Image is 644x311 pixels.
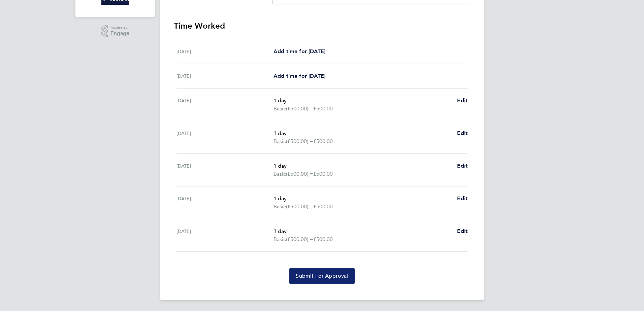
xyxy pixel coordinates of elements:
p: 1 day [273,129,452,137]
span: £500.00 [313,171,333,177]
div: [DATE] [176,162,273,178]
span: Engage [110,31,129,36]
div: [DATE] [176,47,273,56]
span: Add time for [DATE] [273,73,325,79]
a: Add time for [DATE] [273,47,325,56]
span: Basic [273,137,286,145]
span: Add time for [DATE] [273,48,325,55]
span: Basic [273,105,286,113]
a: Add time for [DATE] [273,72,325,80]
span: Submit For Approval [296,273,348,279]
span: Edit [457,97,468,104]
span: (£500.00) = [286,171,313,177]
h3: Time Worked [174,21,470,31]
span: £500.00 [313,138,333,144]
a: Edit [457,129,468,137]
div: [DATE] [176,195,273,211]
a: Powered byEngage [101,25,130,38]
span: Edit [457,228,468,234]
span: (£500.00) = [286,138,313,144]
p: 1 day [273,195,452,203]
a: Edit [457,227,468,235]
span: Edit [457,130,468,136]
span: Edit [457,195,468,202]
div: [DATE] [176,227,273,243]
div: [DATE] [176,129,273,145]
div: [DATE] [176,97,273,113]
div: [DATE] [176,72,273,80]
span: Basic [273,170,286,178]
p: 1 day [273,162,452,170]
span: £500.00 [313,236,333,242]
span: £500.00 [313,105,333,112]
button: Submit For Approval [289,268,355,284]
span: £500.00 [313,203,333,210]
a: Edit [457,195,468,203]
a: Edit [457,97,468,105]
span: Powered by [110,25,129,31]
span: (£500.00) = [286,105,313,112]
span: (£500.00) = [286,236,313,242]
p: 1 day [273,227,452,235]
span: Basic [273,235,286,243]
p: 1 day [273,97,452,105]
span: (£500.00) = [286,203,313,210]
span: Basic [273,203,286,211]
a: Edit [457,162,468,170]
span: Edit [457,163,468,169]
